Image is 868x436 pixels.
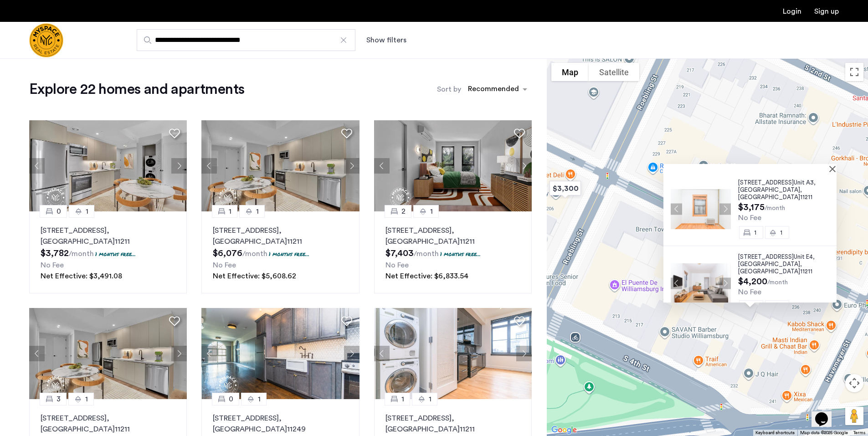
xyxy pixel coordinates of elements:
[549,424,579,436] img: Google
[171,158,187,174] button: Next apartment
[738,261,800,267] span: [GEOGRAPHIC_DATA]
[551,63,589,81] button: Show street map
[738,277,767,286] span: $4,200
[440,250,481,258] p: 1 months free...
[41,225,175,247] p: [STREET_ADDRESS] 11211
[344,158,360,174] button: Next apartment
[41,262,64,269] span: No Fee
[385,249,414,258] span: $7,403
[845,63,863,81] button: Toggle fullscreen view
[374,211,532,293] a: 21[STREET_ADDRESS], [GEOGRAPHIC_DATA]112111 months free...No FeeNet Effective: $6,833.54
[29,346,45,361] button: Previous apartment
[429,394,431,405] span: 1
[344,346,360,361] button: Next apartment
[738,187,802,200] span: , [GEOGRAPHIC_DATA]
[800,431,848,435] span: Map data ©2025 Google
[29,211,187,293] a: 01[STREET_ADDRESS], [GEOGRAPHIC_DATA]112111 months free...No FeeNet Effective: $3,491.08
[738,180,794,185] span: [STREET_ADDRESS]
[853,430,865,436] a: Terms (opens in new tab)
[401,206,406,217] span: 2
[738,261,802,274] span: , [GEOGRAPHIC_DATA]
[29,80,244,98] h1: Explore 22 homes and apartments
[800,194,812,200] span: 11211
[201,120,360,211] img: 1995_638575268748774069.jpeg
[258,394,261,405] span: 1
[767,279,788,286] sub: /month
[845,374,863,392] button: Map camera controls
[385,272,468,280] span: Net Effective: $6,833.54
[229,206,231,217] span: 1
[845,407,863,425] button: Drag Pegman onto the map to open Street View
[738,214,761,221] span: No Fee
[516,346,532,361] button: Next apartment
[719,277,731,289] button: Next apartment
[56,206,61,217] span: 0
[783,8,801,15] a: Login
[201,211,359,293] a: 11[STREET_ADDRESS], [GEOGRAPHIC_DATA]112111 months free...No FeeNet Effective: $5,608.62
[171,346,187,361] button: Next apartment
[755,430,795,436] button: Keyboard shortcuts
[671,203,682,215] button: Previous apartment
[671,189,731,229] img: Apartment photo
[374,158,390,174] button: Previous apartment
[463,81,532,97] ng-select: sort-apartment
[201,158,217,174] button: Previous apartment
[366,35,406,46] button: Show or hide filters
[213,262,236,269] span: No Fee
[542,174,588,202] div: $3,300
[794,254,815,260] span: Unit E4,
[85,394,88,405] span: 1
[814,8,839,15] a: Registration
[385,225,520,247] p: [STREET_ADDRESS] 11211
[29,158,45,174] button: Previous apartment
[242,250,267,257] sub: /month
[41,272,122,280] span: Net Effective: $3,491.08
[385,262,409,269] span: No Fee
[201,346,217,361] button: Previous apartment
[719,203,731,215] button: Next apartment
[256,206,259,217] span: 1
[800,268,812,274] span: 11211
[831,165,837,172] button: Close
[374,308,532,399] img: 1997_638225218263136727.jpeg
[430,206,433,217] span: 1
[41,249,69,258] span: $3,782
[213,225,348,247] p: [STREET_ADDRESS] 11211
[69,250,94,257] sub: /month
[738,288,761,296] span: No Fee
[738,254,794,260] span: [STREET_ADDRESS]
[401,394,404,405] span: 1
[29,23,63,57] img: logo
[549,424,579,436] a: Open this area in Google Maps (opens a new window)
[137,29,355,51] input: Apartment Search
[374,346,390,361] button: Previous apartment
[95,250,136,258] p: 1 months free...
[41,413,175,435] p: [STREET_ADDRESS] 11211
[738,187,800,193] span: [GEOGRAPHIC_DATA]
[229,394,233,405] span: 0
[213,413,348,435] p: [STREET_ADDRESS] 11249
[671,277,682,289] button: Previous apartment
[29,120,187,211] img: 1995_638575268748822459.jpeg
[765,205,785,211] sub: /month
[589,63,639,81] button: Show satellite imagery
[516,158,532,174] button: Next apartment
[29,23,63,57] a: Cazamio Logo
[414,250,439,257] sub: /month
[794,180,816,185] span: Unit A3,
[29,308,187,399] img: 1995_638575268748774069.jpeg
[812,400,841,427] iframe: chat widget
[269,250,309,258] p: 1 months free...
[780,229,782,235] span: 1
[213,272,296,280] span: Net Effective: $5,608.62
[467,83,519,97] div: Recommended
[671,263,731,303] img: Apartment photo
[86,206,88,217] span: 1
[738,203,765,212] span: $3,175
[437,84,461,95] label: Sort by
[213,249,242,258] span: $6,076
[56,394,61,405] span: 3
[374,120,532,211] img: 1995_638575271569034674.jpeg
[201,308,360,399] img: 1996_638415567453232340.png
[385,413,520,435] p: [STREET_ADDRESS] 11211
